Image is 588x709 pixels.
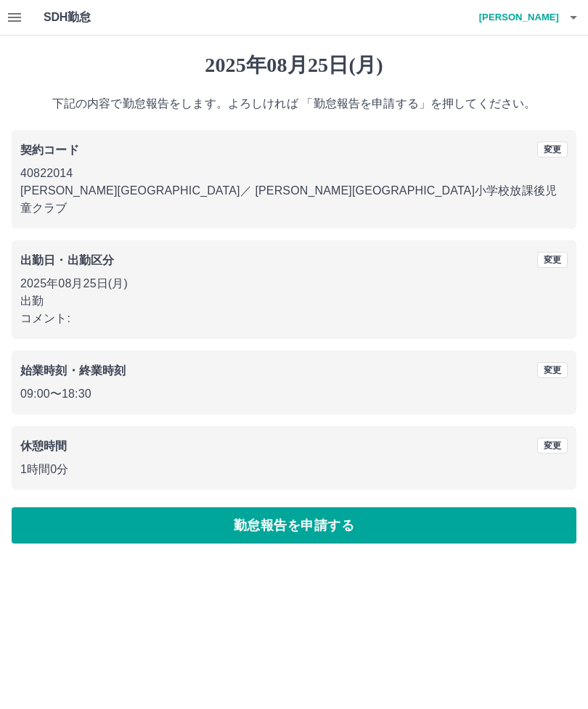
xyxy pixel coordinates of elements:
p: 09:00 〜 18:30 [20,385,568,403]
b: 始業時刻・終業時刻 [20,364,126,377]
b: 出勤日・出勤区分 [20,254,114,266]
p: 1時間0分 [20,461,568,478]
h1: 2025年08月25日(月) [12,53,576,78]
p: 2025年08月25日(月) [20,275,568,292]
button: 変更 [537,438,568,454]
p: [PERSON_NAME][GEOGRAPHIC_DATA] ／ [PERSON_NAME][GEOGRAPHIC_DATA]小学校放課後児童クラブ [20,182,568,217]
p: 下記の内容で勤怠報告をします。よろしければ 「勤怠報告を申請する」を押してください。 [12,95,576,112]
b: 休憩時間 [20,440,68,452]
button: 変更 [537,362,568,378]
button: 変更 [537,142,568,157]
button: 変更 [537,252,568,268]
p: 出勤 [20,292,568,310]
button: 勤怠報告を申請する [12,507,576,544]
p: コメント: [20,310,568,327]
p: 40822014 [20,165,568,182]
b: 契約コード [20,144,79,156]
